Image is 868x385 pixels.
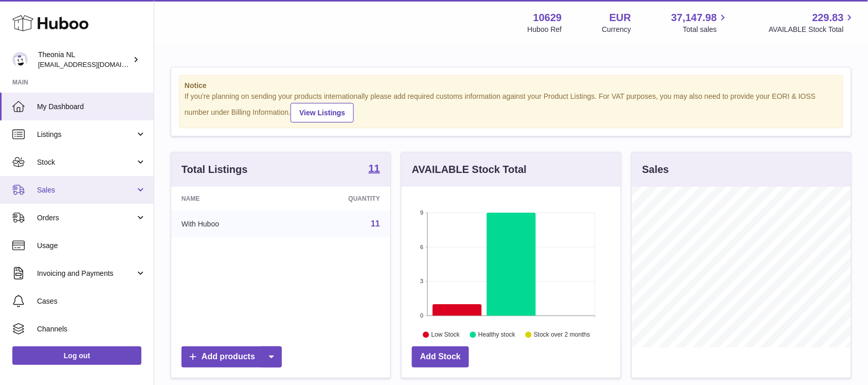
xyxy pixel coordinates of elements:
[412,163,527,177] h3: AVAILABLE Stock Total
[369,163,380,176] a: 11
[671,11,729,34] a: 37,147.98 Total sales
[37,269,135,278] span: Invoicing and Payments
[37,130,135,139] span: Listings
[185,92,838,122] div: If you're planning on sending your products internationally please add required customs informati...
[420,312,423,319] text: 0
[171,187,287,211] th: Name
[37,324,146,334] span: Channels
[769,25,856,34] span: AVAILABLE Stock Total
[369,163,380,173] strong: 11
[812,11,844,25] span: 229.83
[12,346,141,365] a: Log out
[431,331,460,338] text: Low Stock
[420,278,423,284] text: 3
[38,50,131,69] div: Theonia NL
[12,52,28,67] img: info@wholesomegoods.eu
[683,25,729,34] span: Total sales
[534,331,590,338] text: Stock over 2 months
[37,102,146,112] span: My Dashboard
[602,25,631,34] div: Currency
[37,296,146,306] span: Cases
[533,11,562,25] strong: 10629
[37,157,135,167] span: Stock
[185,81,838,91] strong: Notice
[478,331,516,338] text: Healthy stock
[420,209,423,216] text: 9
[37,241,146,251] span: Usage
[609,11,631,25] strong: EUR
[420,244,423,250] text: 6
[671,11,717,25] span: 37,147.98
[291,103,354,122] a: View Listings
[528,25,562,34] div: Huboo Ref
[182,163,248,177] h3: Total Listings
[37,213,135,223] span: Orders
[769,11,856,34] a: 229.83 AVAILABLE Stock Total
[38,60,151,68] span: [EMAIL_ADDRESS][DOMAIN_NAME]
[412,346,469,367] a: Add Stock
[182,346,282,367] a: Add products
[37,185,135,195] span: Sales
[642,163,669,177] h3: Sales
[371,219,380,228] a: 11
[287,187,390,211] th: Quantity
[171,211,287,237] td: With Huboo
